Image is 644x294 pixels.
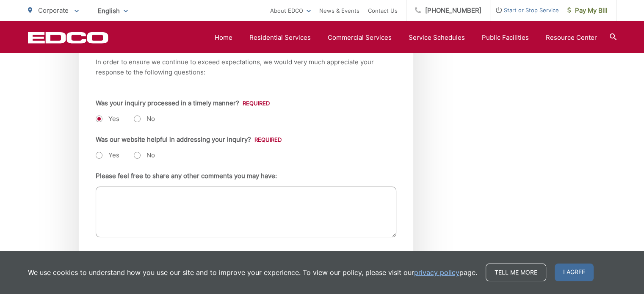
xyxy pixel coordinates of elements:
a: Commercial Services [328,33,392,43]
p: We use cookies to understand how you use our site and to improve your experience. To view our pol... [28,267,477,278]
label: Yes [96,115,119,123]
a: privacy policy [414,267,459,278]
a: EDCD logo. Return to the homepage. [28,32,108,44]
span: English [91,3,134,18]
a: Public Facilities [482,33,529,43]
label: Was your inquiry processed in a timely manner? [96,99,270,107]
a: Service Schedules [409,33,465,43]
span: Corporate [38,6,69,14]
label: No [134,151,155,159]
a: Residential Services [249,33,311,43]
a: News & Events [319,5,359,16]
label: No [134,115,155,123]
label: Was our website helpful in addressing your inquiry? [96,136,282,143]
a: Contact Us [368,5,398,16]
span: I agree [555,264,594,281]
a: About EDCO [270,5,311,16]
p: In order to ensure we continue to exceed expectations, we would very much appreciate your respons... [96,57,396,77]
label: Yes [96,151,119,159]
span: Pay My Bill [567,5,608,16]
a: Tell me more [486,264,546,281]
a: Home [215,33,232,43]
a: Resource Center [546,33,597,43]
label: Please feel free to share any other comments you may have: [96,172,277,180]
